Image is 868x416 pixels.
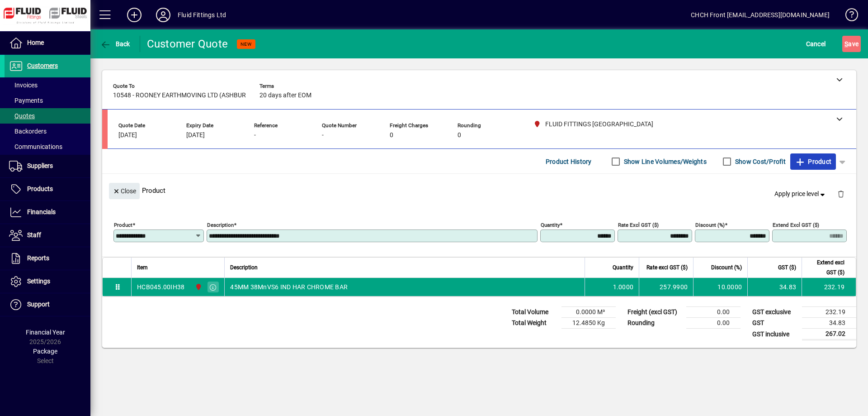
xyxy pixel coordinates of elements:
[613,282,634,292] span: 1.0000
[807,258,844,277] span: Extend excl GST ($)
[546,154,592,169] span: Product History
[622,157,707,166] label: Show Line Volumes/Weights
[241,41,252,47] span: NEW
[27,231,41,239] span: Staff
[5,247,90,270] a: Reports
[193,282,203,292] span: FLUID FITTINGS CHRISTCHURCH
[5,201,90,224] a: Financials
[230,263,258,273] span: Description
[747,278,802,296] td: 34.83
[207,222,234,228] mat-label: Description
[844,37,859,51] span: ave
[27,62,58,69] span: Customers
[27,254,49,262] span: Reports
[5,124,90,139] a: Backorders
[839,2,857,31] a: Knowledge Base
[790,153,836,170] button: Product
[5,108,90,124] a: Quotes
[178,8,226,22] div: Fluid Fittings Ltd
[686,307,741,318] td: 0.00
[561,307,616,318] td: 0.0000 M³
[109,183,140,199] button: Close
[5,178,90,201] a: Products
[5,32,90,54] a: Home
[695,222,725,228] mat-label: Discount (%)
[9,143,62,150] span: Communications
[98,36,132,52] button: Back
[27,301,50,308] span: Support
[748,307,802,318] td: GST exclusive
[5,224,90,247] a: Staff
[645,282,688,292] div: 257.9900
[795,154,831,169] span: Product
[748,329,802,340] td: GST inclusive
[458,132,461,139] span: 0
[390,132,393,139] span: 0
[9,97,43,104] span: Payments
[322,132,324,139] span: -
[26,329,65,336] span: Financial Year
[114,222,132,228] mat-label: Product
[711,263,742,273] span: Discount (%)
[804,36,828,52] button: Cancel
[5,77,90,93] a: Invoices
[618,222,659,228] mat-label: Rate excl GST ($)
[733,157,786,166] label: Show Cost/Profit
[9,81,38,89] span: Invoices
[137,282,184,292] div: HCB045.00IH38
[613,263,633,273] span: Quantity
[27,185,53,192] span: Products
[542,153,595,170] button: Product History
[254,132,256,139] span: -
[5,270,90,293] a: Settings
[9,112,35,120] span: Quotes
[646,263,688,273] span: Rate excl GST ($)
[5,293,90,316] a: Support
[541,222,560,228] mat-label: Quantity
[844,40,848,48] span: S
[137,263,148,273] span: Item
[561,318,616,329] td: 12.4850 Kg
[623,318,686,329] td: Rounding
[149,7,178,23] button: Profile
[259,92,311,99] span: 20 days after EOM
[774,189,827,199] span: Apply price level
[27,277,50,285] span: Settings
[100,40,130,48] span: Back
[802,329,856,340] td: 267.02
[9,128,47,135] span: Backorders
[113,92,246,99] span: 10548 - ROONEY EARTHMOVING LTD (ASHBUR
[778,263,796,273] span: GST ($)
[5,93,90,108] a: Payments
[686,318,741,329] td: 0.00
[118,132,137,139] span: [DATE]
[90,36,140,52] app-page-header-button: Back
[33,348,57,355] span: Package
[693,278,747,296] td: 10.0000
[771,186,830,202] button: Apply price level
[830,183,852,205] button: Delete
[5,155,90,177] a: Suppliers
[230,282,348,292] span: 45MM 38MnVS6 IND HAR CHROME BAR
[748,318,802,329] td: GST
[806,37,826,51] span: Cancel
[802,318,856,329] td: 34.83
[842,36,861,52] button: Save
[802,278,856,296] td: 232.19
[773,222,819,228] mat-label: Extend excl GST ($)
[186,132,205,139] span: [DATE]
[27,208,56,215] span: Financials
[27,162,53,169] span: Suppliers
[107,186,142,195] app-page-header-button: Close
[623,307,686,318] td: Freight (excl GST)
[120,7,149,23] button: Add
[27,39,44,46] span: Home
[507,307,561,318] td: Total Volume
[830,190,852,198] app-page-header-button: Delete
[102,174,856,207] div: Product
[691,8,830,22] div: CHCH Front [EMAIL_ADDRESS][DOMAIN_NAME]
[507,318,561,329] td: Total Weight
[113,184,136,199] span: Close
[802,307,856,318] td: 232.19
[5,139,90,154] a: Communications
